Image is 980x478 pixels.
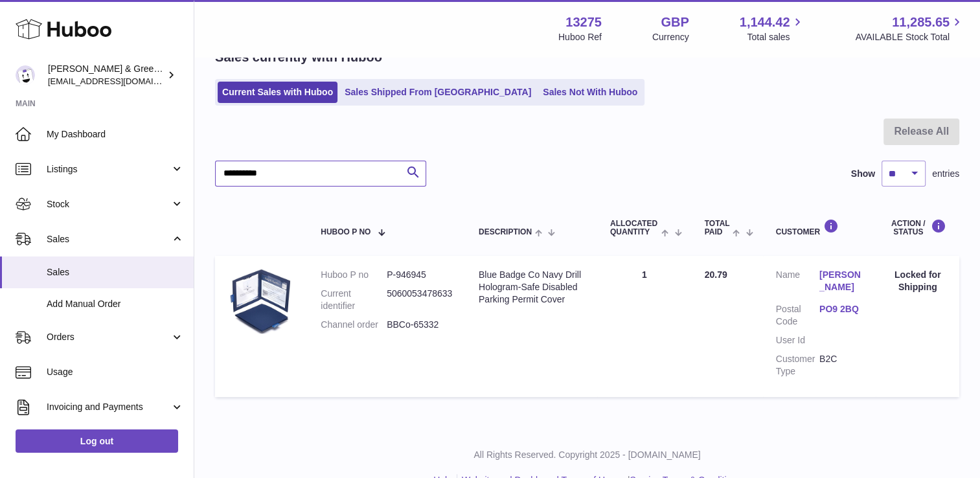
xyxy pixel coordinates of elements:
[819,269,863,293] a: [PERSON_NAME]
[215,49,382,66] h2: Sales currently with Huboo
[47,298,184,310] span: Add Manual Order
[47,198,170,211] span: Stock
[479,269,584,306] div: Blue Badge Co Navy Drill Hologram-Safe Disabled Parking Permit Cover
[705,220,730,236] span: Total paid
[851,168,875,180] label: Show
[387,288,453,312] dd: 5060053478633
[16,65,35,85] img: internalAdmin-13275@internal.huboo.com
[776,219,863,236] div: Customer
[892,14,950,31] span: 11,285.65
[340,82,536,103] a: Sales Shipped From [GEOGRAPHIC_DATA]
[48,76,190,86] span: [EMAIL_ADDRESS][DOMAIN_NAME]
[740,14,790,31] span: 1,144.42
[228,269,293,334] img: $_57.JPG
[932,168,959,180] span: entries
[321,319,387,331] dt: Channel order
[776,303,819,328] dt: Postal Code
[321,228,370,236] span: Huboo P no
[661,14,689,31] strong: GBP
[47,266,184,279] span: Sales
[47,401,170,413] span: Invoicing and Payments
[705,269,727,280] span: 20.79
[610,220,658,236] span: ALLOCATED Quantity
[205,449,970,461] p: All Rights Reserved. Copyright 2025 - [DOMAIN_NAME]
[16,429,178,453] a: Log out
[387,319,453,331] dd: BBCo-65332
[47,233,170,245] span: Sales
[387,269,453,281] dd: P-946945
[558,31,602,43] div: Huboo Ref
[819,353,863,378] dd: B2C
[855,31,964,43] span: AVAILABLE Stock Total
[218,82,337,103] a: Current Sales with Huboo
[47,163,170,176] span: Listings
[47,366,184,378] span: Usage
[321,269,387,281] dt: Huboo P no
[48,63,165,87] div: [PERSON_NAME] & Green Ltd
[565,14,602,31] strong: 13275
[776,334,819,347] dt: User Id
[740,14,805,43] a: 1,144.42 Total sales
[597,256,692,396] td: 1
[652,31,689,43] div: Currency
[889,219,946,236] div: Action / Status
[47,128,184,141] span: My Dashboard
[776,269,819,297] dt: Name
[321,288,387,312] dt: Current identifier
[889,269,946,293] div: Locked for Shipping
[819,303,863,315] a: PO9 2BQ
[776,353,819,378] dt: Customer Type
[538,82,642,103] a: Sales Not With Huboo
[747,31,804,43] span: Total sales
[47,331,170,343] span: Orders
[855,14,964,43] a: 11,285.65 AVAILABLE Stock Total
[479,228,532,236] span: Description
